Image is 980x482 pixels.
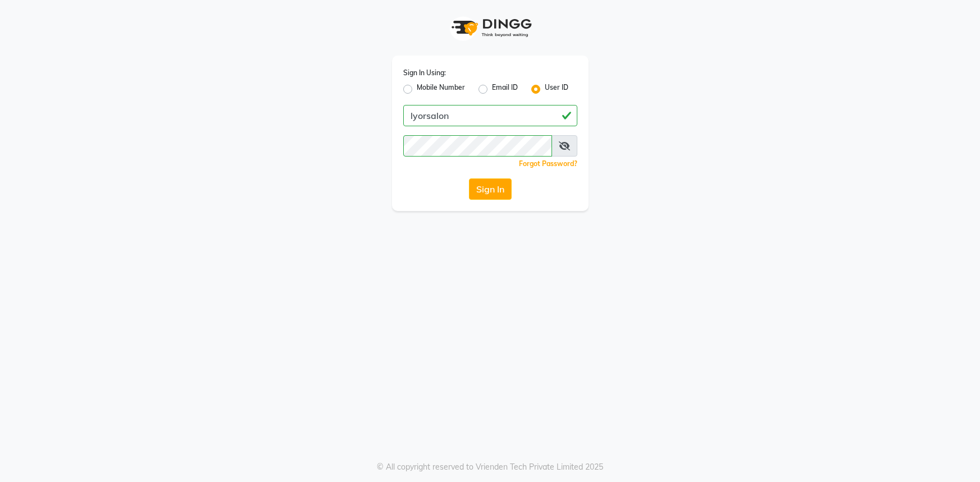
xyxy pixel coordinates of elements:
label: Email ID [492,82,518,96]
a: Forgot Password? [519,159,577,168]
label: User ID [545,82,568,96]
button: Sign In [469,178,512,200]
label: Sign In Using: [403,68,446,78]
img: logo1.svg [445,11,535,44]
input: Username [403,105,577,126]
label: Mobile Number [417,82,465,96]
input: Username [403,135,552,157]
